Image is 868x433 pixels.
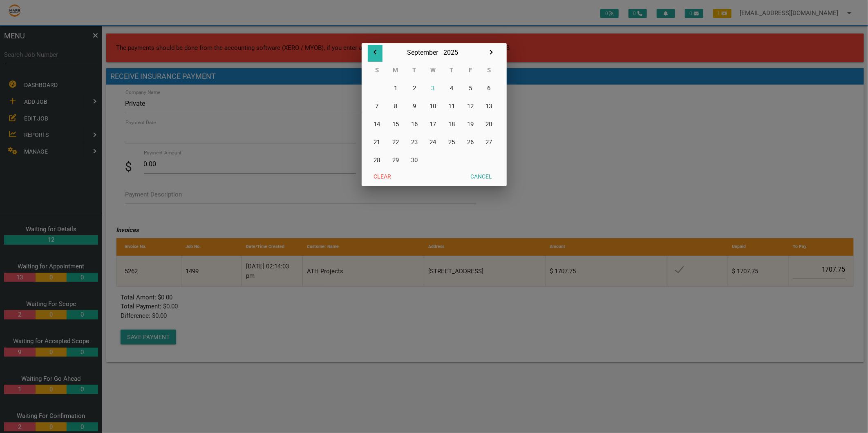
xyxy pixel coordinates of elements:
[368,133,387,151] button: 21
[375,67,379,74] abbr: Sunday
[368,97,387,115] button: 7
[405,151,424,169] button: 30
[480,133,499,151] button: 27
[368,151,387,169] button: 28
[461,115,480,133] button: 19
[405,97,424,115] button: 9
[450,67,454,74] abbr: Thursday
[386,133,405,151] button: 22
[412,67,416,74] abbr: Tuesday
[465,169,499,184] button: Cancel
[424,133,443,151] button: 24
[461,97,480,115] button: 12
[461,79,480,97] button: 5
[386,115,405,133] button: 15
[405,79,424,97] button: 2
[386,97,405,115] button: 8
[424,97,443,115] button: 10
[424,115,443,133] button: 17
[442,79,461,97] button: 4
[480,97,499,115] button: 13
[469,67,472,74] abbr: Friday
[386,79,405,97] button: 1
[442,115,461,133] button: 18
[424,79,443,97] button: 3
[480,79,499,97] button: 6
[368,169,398,184] button: Clear
[405,115,424,133] button: 16
[386,151,405,169] button: 29
[430,67,436,74] abbr: Wednesday
[461,133,480,151] button: 26
[368,115,387,133] button: 14
[442,97,461,115] button: 11
[393,67,398,74] abbr: Monday
[487,67,491,74] abbr: Saturday
[480,115,499,133] button: 20
[405,133,424,151] button: 23
[442,133,461,151] button: 25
